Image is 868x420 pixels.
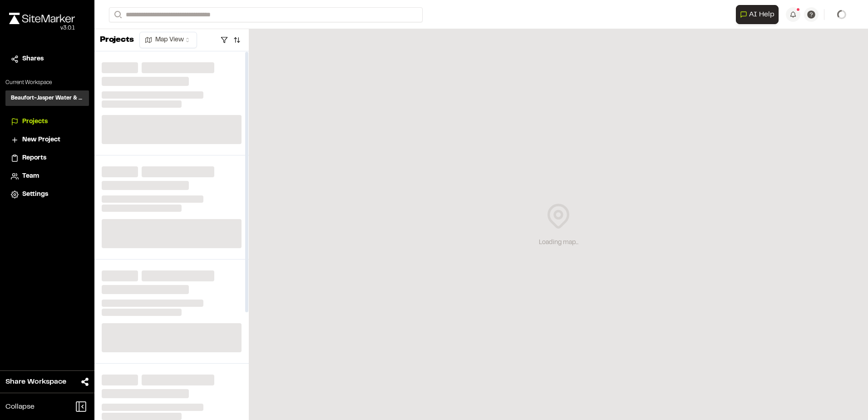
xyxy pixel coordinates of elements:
[11,54,84,64] a: Shares
[22,135,60,145] span: New Project
[5,401,35,412] span: Collapse
[22,117,48,127] span: Projects
[22,153,46,163] span: Reports
[5,376,66,387] span: Share Workspace
[109,7,125,22] button: Search
[539,238,578,248] div: Loading map...
[749,9,774,20] span: AI Help
[11,171,84,181] a: Team
[9,24,75,32] div: Oh geez...please don't...
[736,5,779,24] button: Open AI Assistant
[5,79,89,87] p: Current Workspace
[11,117,84,127] a: Projects
[11,190,84,200] a: Settings
[22,171,39,181] span: Team
[11,94,84,102] h3: Beaufort-Jasper Water & Sewer Authority
[736,5,782,24] div: Open AI Assistant
[9,13,75,24] img: rebrand.png
[22,54,44,64] span: Shares
[11,135,84,145] a: New Project
[100,34,134,46] p: Projects
[22,190,48,200] span: Settings
[11,153,84,163] a: Reports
